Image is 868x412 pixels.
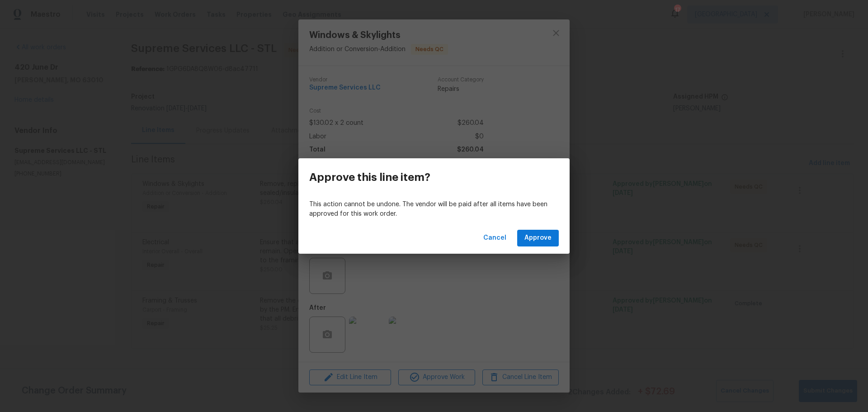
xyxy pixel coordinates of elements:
[480,230,510,246] button: Cancel
[483,232,506,244] span: Cancel
[309,200,559,219] p: This action cannot be undone. The vendor will be paid after all items have been approved for this...
[517,230,559,246] button: Approve
[309,171,430,184] h3: Approve this line item?
[524,232,552,244] span: Approve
